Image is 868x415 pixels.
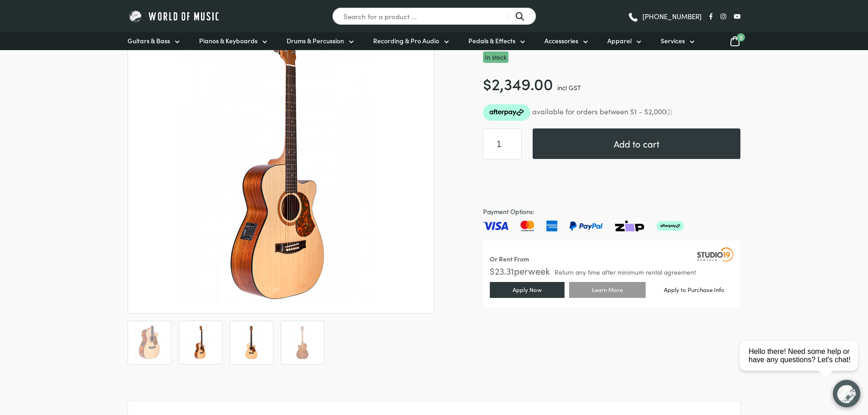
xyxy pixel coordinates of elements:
span: $ 23.31 [490,264,514,277]
input: Product quantity [483,128,522,159]
span: $ [483,72,492,94]
a: [PHONE_NUMBER] [627,10,702,23]
img: Maton SRS808C Acoustic/Electric Guitar Full [235,326,268,359]
iframe: PayPal [483,170,740,195]
span: Drums & Percussion [287,36,344,46]
img: Maton SRS808C Acoustic/Electric Guitar Full Angle [184,326,217,359]
span: Services [661,36,685,46]
span: Pianos & Keyboards [199,36,257,46]
a: Apply to Purchase Info [650,283,738,297]
span: Payment Options: [483,206,740,217]
img: World of Music [128,9,221,23]
span: Pedals & Effects [468,36,515,46]
img: Pay with Master card, Visa, American Express and Paypal [483,220,684,231]
p: In stock [483,51,508,63]
a: Apply Now [490,282,565,298]
bdi: 2,349.00 [483,72,553,94]
img: Maton SRS808C Acoustic/Electric Guitar Full Rear [286,326,319,359]
a: Learn More [569,282,646,298]
img: Maton SRS808C Acoustic/Electric Guitar Front Angle [133,326,166,359]
span: incl GST [557,83,581,92]
input: Search for a product ... [332,7,536,25]
span: Guitars & Bass [128,36,170,46]
div: Or Rent From [490,254,529,264]
span: per week [514,264,550,277]
button: Add to cart [533,128,740,159]
span: 0 [737,33,745,41]
img: Studio19 Rentals [697,247,734,261]
span: Return any time after minimum rental agreement [555,269,696,275]
span: Accessories [544,36,578,46]
span: Apparel [607,36,632,46]
iframe: Chat with our support team [736,315,868,415]
span: Recording & Pro Audio [373,36,439,46]
span: [PHONE_NUMBER] [642,13,702,20]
